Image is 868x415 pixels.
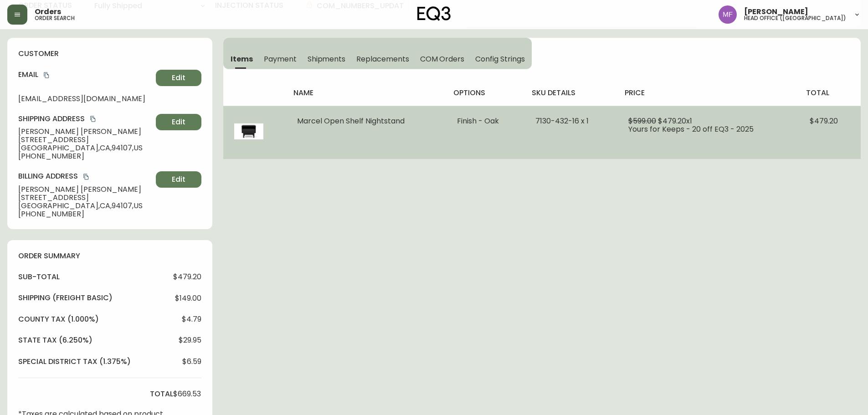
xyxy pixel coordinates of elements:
img: logo [417,6,451,21]
img: 7130-432-MC-400-1-cljg8ajzm00rd0186yyxy390b.jpg [234,117,263,146]
span: Items [231,54,253,64]
h4: Shipping Address [18,114,152,124]
span: Edit [172,117,185,127]
span: [PERSON_NAME] [744,8,808,15]
span: Config Strings [475,54,524,64]
span: [EMAIL_ADDRESS][DOMAIN_NAME] [18,95,152,103]
li: Finish - Oak [457,117,514,125]
button: copy [42,71,51,80]
img: 91cf6c4ea787f0dec862db02e33d59b3 [719,5,737,24]
span: Payment [264,54,297,64]
button: copy [82,172,91,181]
button: Edit [156,171,201,188]
h4: total [150,389,173,399]
span: [STREET_ADDRESS] [18,194,152,202]
h4: Shipping ( Freight Basic ) [18,293,113,303]
h4: special district tax (1.375%) [18,357,131,367]
span: $4.79 [182,315,201,323]
h4: county tax (1.000%) [18,314,99,324]
span: [PHONE_NUMBER] [18,210,152,218]
span: [STREET_ADDRESS] [18,136,152,144]
span: [PERSON_NAME] [PERSON_NAME] [18,185,152,194]
span: $479.20 [810,116,838,126]
span: $479.20 x 1 [658,116,692,126]
h4: state tax (6.250%) [18,335,92,345]
span: 7130-432-16 x 1 [535,116,589,126]
h5: head office ([GEOGRAPHIC_DATA]) [744,15,846,21]
span: $149.00 [175,294,201,302]
h4: Billing Address [18,171,152,181]
h5: order search [35,15,75,21]
h4: sub-total [18,272,60,282]
button: Edit [156,70,201,86]
h4: customer [18,49,201,59]
h4: Email [18,70,152,80]
h4: price [625,88,791,98]
span: Yours for Keeps - 20 off EQ3 - 2025 [628,124,754,134]
span: [GEOGRAPHIC_DATA] , CA , 94107 , US [18,202,152,210]
h4: options [453,88,518,98]
span: Replacements [356,54,409,64]
span: $479.20 [173,273,201,281]
span: $599.00 [628,116,656,126]
button: Edit [156,114,201,130]
span: $669.53 [173,390,201,398]
span: Orders [35,8,61,15]
h4: total [806,88,853,98]
span: Shipments [308,54,346,64]
span: [GEOGRAPHIC_DATA] , CA , 94107 , US [18,144,152,152]
span: [PHONE_NUMBER] [18,152,152,160]
span: $6.59 [182,358,201,366]
span: COM Orders [420,54,465,64]
span: Marcel Open Shelf Nightstand [297,116,405,126]
span: $29.95 [179,336,201,344]
h4: order summary [18,251,201,261]
button: copy [88,114,98,123]
h4: name [293,88,438,98]
span: [PERSON_NAME] [PERSON_NAME] [18,128,152,136]
span: Edit [172,73,185,83]
span: Edit [172,174,185,184]
h4: sku details [532,88,610,98]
